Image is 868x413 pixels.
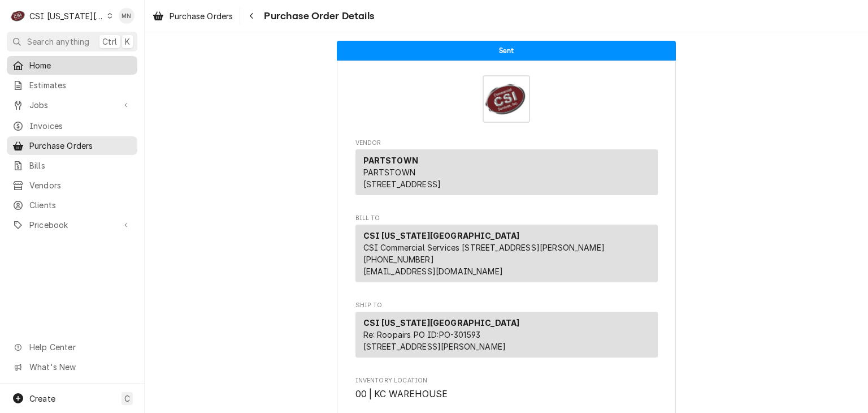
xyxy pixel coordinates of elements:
span: Vendors [29,179,132,191]
span: Estimates [29,79,132,91]
span: Create [29,394,55,403]
a: Invoices [7,117,137,135]
span: Pricebook [29,219,115,231]
span: Inventory Location [355,388,658,401]
div: Ship To [355,312,658,362]
span: Purchase Orders [29,140,132,152]
span: Clients [29,199,132,211]
span: 00 | KC WAREHOUSE [355,389,448,399]
div: Bill To [355,225,658,282]
a: Go to Pricebook [7,216,137,234]
span: Home [29,59,132,71]
span: K [125,36,130,48]
div: Ship To [355,312,658,358]
span: Bills [29,160,132,171]
span: [STREET_ADDRESS][PERSON_NAME] [363,342,506,351]
span: Help Center [29,341,131,353]
div: CSI Kansas City's Avatar [10,8,26,24]
span: What's New [29,361,131,373]
a: Estimates [7,76,137,94]
div: Purchase Order Vendor [355,139,658,200]
div: Purchase Order Bill To [355,214,658,287]
div: MN [119,8,134,24]
a: Bills [7,156,137,175]
a: Purchase Orders [148,7,237,25]
div: CSI [US_STATE][GEOGRAPHIC_DATA] [29,10,104,22]
span: PARTSTOWN [STREET_ADDRESS] [363,167,441,189]
span: Re: Roopairs PO ID: PO-301593 [363,330,481,339]
a: [EMAIL_ADDRESS][DOMAIN_NAME] [363,266,503,276]
a: Clients [7,196,137,214]
span: Vendor [355,139,658,148]
span: CSI Commercial Services [STREET_ADDRESS][PERSON_NAME] [363,243,605,252]
strong: CSI [US_STATE][GEOGRAPHIC_DATA] [363,318,520,328]
span: Search anything [27,36,89,48]
div: Purchase Order Ship To [355,301,658,363]
div: Melissa Nehls's Avatar [119,8,134,24]
strong: CSI [US_STATE][GEOGRAPHIC_DATA] [363,231,520,240]
a: Go to Jobs [7,96,137,114]
a: Go to What's New [7,358,137,376]
span: Invoices [29,120,132,132]
div: C [10,8,26,24]
a: Go to Help Center [7,338,137,356]
strong: PARTSTOWN [363,156,418,165]
div: Inventory Location [355,376,658,401]
a: Vendors [7,176,137,195]
span: C [124,393,130,405]
a: Home [7,56,137,75]
span: Purchase Order Details [261,8,374,24]
span: Purchase Orders [170,10,233,22]
div: Bill To [355,225,658,287]
div: Status [337,41,676,61]
a: Purchase Orders [7,136,137,155]
span: Bill To [355,214,658,223]
span: Sent [499,47,514,54]
span: Inventory Location [355,376,658,385]
span: Ship To [355,301,658,310]
button: Search anythingCtrlK [7,32,137,51]
span: Ctrl [102,36,117,48]
div: Vendor [355,149,658,195]
img: Logo [483,75,530,123]
div: Vendor [355,149,658,200]
span: Jobs [29,99,115,111]
button: Navigate back [242,7,261,25]
a: [PHONE_NUMBER] [363,255,434,264]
